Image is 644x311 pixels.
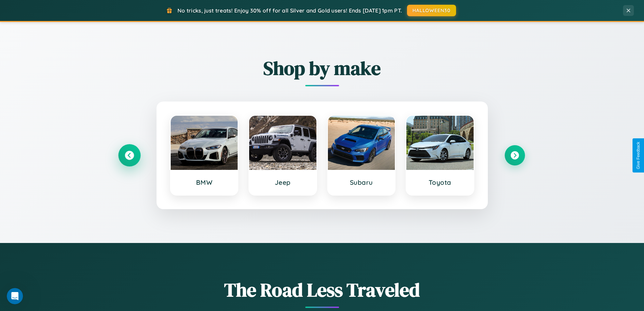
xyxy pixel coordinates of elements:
[407,5,456,16] button: HALLOWEEN30
[636,142,641,169] div: Give Feedback
[119,55,525,81] h2: Shop by make
[119,277,525,303] h1: The Road Less Traveled
[177,7,402,14] span: No tricks, just treats! Enjoy 30% off for all Silver and Gold users! Ends [DATE] 1pm PT.
[7,288,23,304] iframe: Intercom live chat
[177,178,231,186] h3: BMW
[335,178,388,186] h3: Subaru
[256,178,310,186] h3: Jeep
[413,178,467,186] h3: Toyota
